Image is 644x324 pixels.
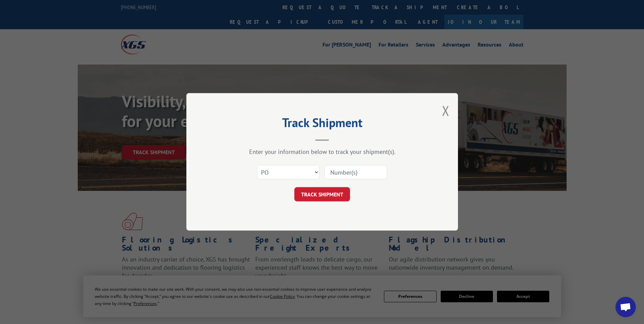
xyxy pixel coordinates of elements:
[615,297,636,317] div: Open chat
[294,187,350,202] button: TRACK SHIPMENT
[442,102,449,120] button: Close modal
[220,118,424,131] h2: Track Shipment
[220,148,424,156] div: Enter your information below to track your shipment(s).
[325,165,387,180] input: Number(s)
